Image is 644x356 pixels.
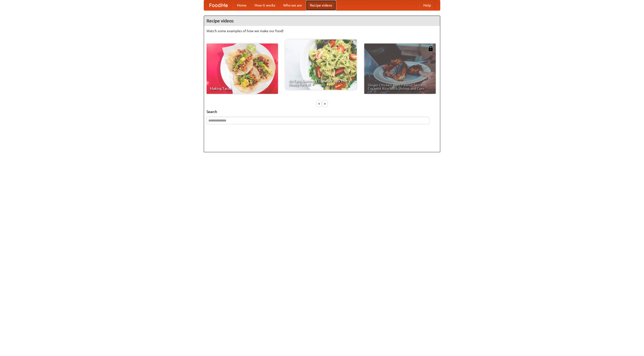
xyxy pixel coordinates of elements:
img: 483408.png [428,46,433,51]
a: Recipe videos [306,0,336,10]
a: Who we are [279,0,306,10]
h4: Recipe videos [204,16,440,26]
a: Help [419,0,435,10]
a: Making Tacos [207,44,278,94]
p: Watch some examples of how we make our food! [207,28,437,33]
a: FoodMe [204,0,233,10]
a: How it works [251,0,279,10]
h5: Search [207,109,437,114]
a: An Easy, Summery Tomato Pasta That's Ready for Fall [285,39,357,90]
div: « [317,100,321,107]
span: An Easy, Summery Tomato Pasta That's Ready for Fall [289,79,353,86]
div: » [323,100,327,107]
span: Making Tacos [210,87,274,90]
a: Home [233,0,251,10]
